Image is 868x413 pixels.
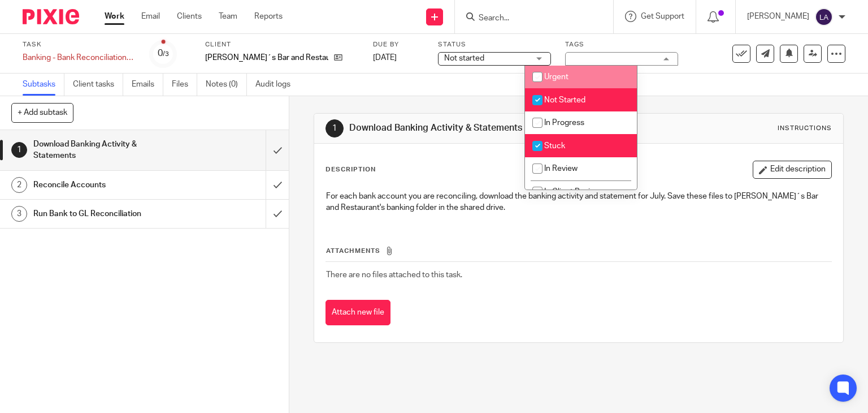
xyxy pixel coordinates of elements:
[565,40,678,49] label: Tags
[172,74,197,96] a: Files
[544,119,584,127] span: In Progress
[544,188,600,196] span: In Client Review
[11,177,27,193] div: 2
[444,54,484,62] span: Not started
[373,54,397,62] span: [DATE]
[33,205,181,222] h1: Run Bank to GL Reconciliation
[641,12,684,20] span: Get Support
[349,122,602,134] h1: Download Banking Activity & Statements
[778,124,832,133] div: Instructions
[33,177,181,193] h1: Reconcile Accounts
[33,136,181,165] h1: Download Banking Activity & Statements
[326,248,380,254] span: Attachments
[326,271,462,279] span: There are no files attached to this task.
[177,11,202,22] a: Clients
[11,142,27,158] div: 1
[747,11,809,22] p: [PERSON_NAME]
[11,206,27,222] div: 3
[325,300,390,325] button: Attach new file
[163,51,169,57] small: /3
[325,165,376,174] p: Description
[254,11,283,22] a: Reports
[73,74,123,96] a: Client tasks
[141,11,160,22] a: Email
[23,74,64,96] a: Subtasks
[544,96,585,104] span: Not Started
[255,74,299,96] a: Audit logs
[815,8,833,26] img: svg%3E
[206,74,247,96] a: Notes (0)
[478,14,579,24] input: Search
[544,142,565,150] span: Stuck
[105,11,124,22] a: Work
[158,47,169,60] div: 0
[219,11,237,22] a: Team
[544,165,578,173] span: In Review
[23,40,136,49] label: Task
[205,40,359,49] label: Client
[23,52,136,63] div: Banking - Bank Reconciliations - July
[373,40,424,49] label: Due by
[326,191,832,214] p: For each bank account you are reconciling, download the banking activity and statement for July. ...
[11,103,73,122] button: + Add subtask
[325,119,344,137] div: 1
[438,40,551,49] label: Status
[544,73,568,81] span: Urgent
[132,74,163,96] a: Emails
[205,52,328,63] p: [PERSON_NAME]´s Bar and Restaurant
[23,9,79,24] img: Pixie
[753,161,832,179] button: Edit description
